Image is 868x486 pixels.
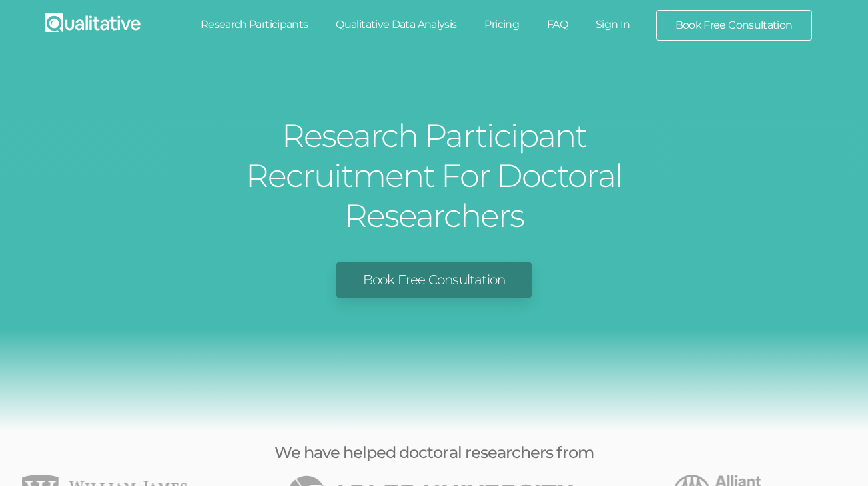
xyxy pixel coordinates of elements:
a: Research Participants [187,10,322,39]
h1: Research Participant Recruitment For Doctoral Researchers [185,116,684,236]
a: Pricing [470,10,533,39]
a: Sign In [582,10,644,39]
a: Book Free Consultation [657,11,811,40]
h3: We have helped doctoral researchers from [115,444,754,461]
img: Qualitative [45,13,141,32]
a: Book Free Consultation [336,262,532,298]
a: Qualitative Data Analysis [322,10,470,39]
a: FAQ [533,10,582,39]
